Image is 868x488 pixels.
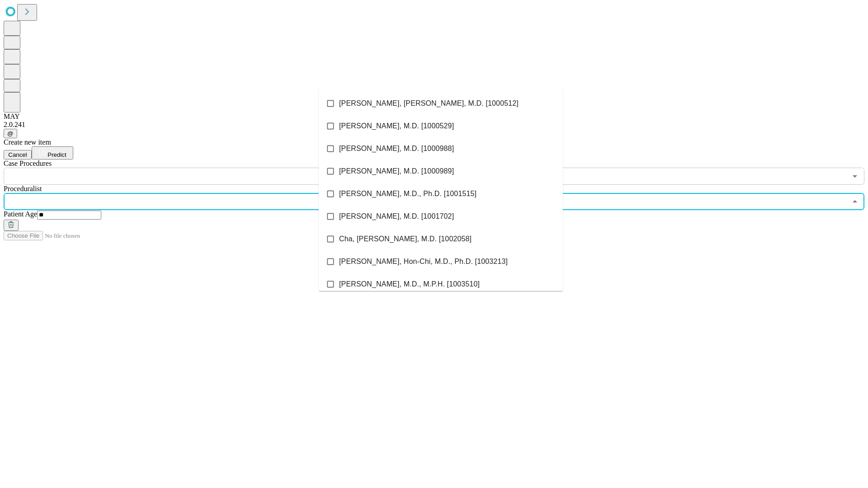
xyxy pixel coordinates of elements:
[339,121,454,131] span: [PERSON_NAME], M.D. [1000529]
[339,188,476,199] span: [PERSON_NAME], M.D., Ph.D. [1001515]
[4,160,52,167] span: Scheduled Procedure
[7,130,14,137] span: @
[339,234,472,244] span: Cha, [PERSON_NAME], M.D. [1002058]
[339,98,519,109] span: [PERSON_NAME], [PERSON_NAME], M.D. [1000512]
[4,185,42,192] span: Proceduralist
[339,166,454,177] span: [PERSON_NAME], M.D. [1000989]
[4,210,37,218] span: Patient Age
[849,195,861,208] button: Close
[339,279,480,290] span: [PERSON_NAME], M.D., M.P.H. [1003510]
[4,121,864,129] div: 2.0.241
[47,151,66,158] span: Predict
[339,256,508,267] span: [PERSON_NAME], Hon-Chi, M.D., Ph.D. [1003213]
[849,170,861,183] button: Open
[4,138,51,146] span: Create new item
[4,129,17,138] button: @
[339,143,454,154] span: [PERSON_NAME], M.D. [1000988]
[4,150,32,160] button: Cancel
[4,113,864,121] div: MAY
[339,211,454,222] span: [PERSON_NAME], M.D. [1001702]
[8,151,27,158] span: Cancel
[32,146,73,160] button: Predict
